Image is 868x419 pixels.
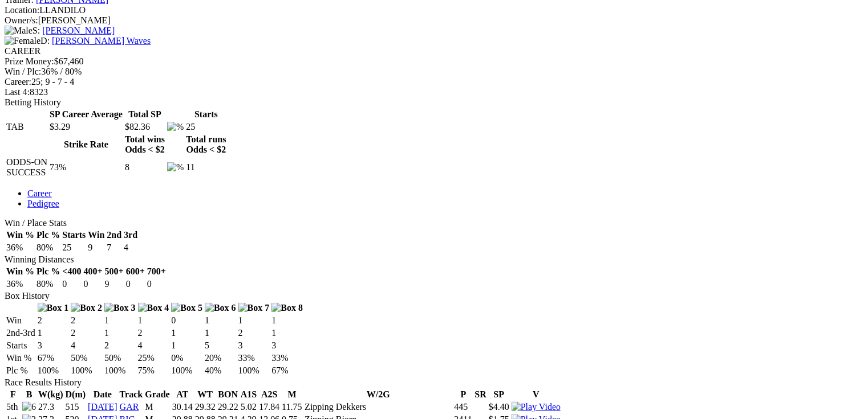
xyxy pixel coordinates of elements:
[83,278,103,290] td: 0
[124,134,165,155] th: Total wins Odds < $2
[204,315,237,326] td: 1
[205,303,236,313] img: Box 6
[5,67,41,76] span: Win / Plc:
[70,315,103,326] td: 2
[5,15,863,26] div: [PERSON_NAME]
[5,5,39,15] span: Location:
[5,254,863,265] div: Winning Distances
[238,365,270,376] td: 100%
[71,303,102,313] img: Box 2
[171,303,202,313] img: Box 5
[87,229,105,241] th: Win
[36,229,60,241] th: Plc %
[5,291,863,301] div: Box History
[194,389,216,400] th: WT
[258,401,280,413] td: 17.84
[37,315,70,326] td: 2
[38,303,69,313] img: Box 1
[453,389,473,400] th: P
[6,352,36,364] td: Win %
[511,389,561,400] th: V
[137,327,170,339] td: 2
[204,340,237,351] td: 5
[120,402,139,412] a: GAR
[6,266,35,277] th: Win %
[6,327,36,339] td: 2nd-3rd
[27,199,59,208] a: Pedigree
[49,121,123,133] td: $3.29
[104,315,136,326] td: 1
[62,278,82,290] td: 0
[5,56,54,66] span: Prize Money:
[52,36,151,46] a: [PERSON_NAME] Waves
[488,401,510,413] td: $4.40
[104,352,136,364] td: 50%
[104,303,136,313] img: Box 3
[172,401,193,413] td: 30.14
[185,134,226,155] th: Total runs Odds < $2
[65,401,87,413] td: 515
[147,266,167,277] th: 700+
[240,389,257,400] th: A1S
[27,188,52,198] a: Career
[87,242,105,253] td: 9
[271,352,303,364] td: 33%
[258,389,280,400] th: A2S
[70,352,103,364] td: 50%
[125,278,145,290] td: 0
[204,365,237,376] td: 40%
[36,266,60,277] th: Plc %
[147,278,167,290] td: 0
[22,389,36,400] th: B
[70,327,103,339] td: 2
[271,365,303,376] td: 67%
[5,377,863,388] div: Race Results History
[137,340,170,351] td: 4
[49,134,123,155] th: Strike Rate
[304,401,452,413] td: Zipping Dekkers
[49,157,123,178] td: 73%
[6,278,35,290] td: 36%
[62,266,82,277] th: <400
[5,46,863,56] div: CAREER
[240,401,257,413] td: 5.02
[5,87,863,97] div: 8323
[271,315,303,326] td: 1
[217,401,239,413] td: 29.22
[137,365,170,376] td: 75%
[123,229,138,241] th: 3rd
[119,389,144,400] th: Track
[5,26,33,36] img: Male
[5,67,863,77] div: 36% / 80%
[104,340,136,351] td: 2
[138,303,169,313] img: Box 4
[5,36,50,46] span: D:
[144,389,171,400] th: Grade
[22,402,36,412] img: 6
[5,5,863,15] div: LLANDILO
[5,77,863,87] div: 25; 9 - 7 - 4
[5,97,863,108] div: Betting History
[281,401,303,413] td: 11.75
[167,162,184,172] img: %
[167,122,184,132] img: %
[38,401,64,413] td: 27.3
[271,340,303,351] td: 3
[106,229,122,241] th: 2nd
[453,401,473,413] td: 445
[6,229,35,241] th: Win %
[5,15,38,25] span: Owner/s:
[204,352,237,364] td: 20%
[70,340,103,351] td: 4
[124,121,165,133] td: $82.36
[62,229,86,241] th: Starts
[37,352,70,364] td: 67%
[36,278,60,290] td: 80%
[5,36,40,46] img: Female
[238,303,270,313] img: Box 7
[124,157,165,178] td: 8
[171,365,203,376] td: 100%
[104,327,136,339] td: 1
[171,327,203,339] td: 1
[37,327,70,339] td: 1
